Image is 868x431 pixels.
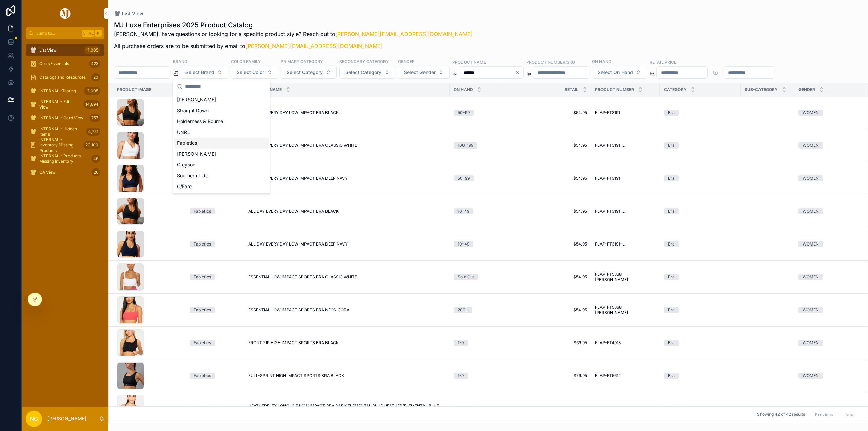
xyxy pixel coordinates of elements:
[26,125,104,138] a: INTERNAL - Hidden Items4,751
[82,30,94,37] span: Ctrl
[668,340,675,346] div: Bra
[505,143,587,148] a: $54.95
[26,112,104,124] a: INTERNAL - Card View757
[505,241,587,247] a: $54.95
[505,373,587,378] span: $79.95
[454,340,496,346] a: 1-9
[454,110,496,116] a: 50-99
[505,406,587,411] a: $49.95
[248,340,446,346] a: FRONT ZIP HIGH IMPACT SPORTS BRA BLACK
[248,176,348,181] span: ALL DAY EVERY DAY LOW IMPACT BRA DEEP NAVY
[798,87,815,92] span: Gender
[668,208,675,214] div: Bra
[803,175,819,181] div: WOMEN
[454,208,496,214] a: 10-49
[91,155,100,163] div: 46
[84,46,100,54] div: 11,005
[114,42,473,50] p: All purchase orders are to be submitted by email to
[664,406,736,412] a: Bra
[595,110,656,115] a: FLAP-FT3191
[174,105,269,116] div: Straight Down
[194,208,211,214] div: Fabletics
[595,241,656,247] a: FLAP-FT3191-L
[26,153,104,165] a: INTERNAL - Products Missing Inventory46
[248,403,446,414] a: HEATHERFLEX LONGLINE LOW IMPACT BRA DARK ELEMENTAL BLUE HEATHER/ELEMENTAL BLUE HEATHER
[664,340,736,346] a: Bra
[39,99,81,110] span: INTERNAL - Edit View
[339,66,395,79] button: Select Button
[595,176,656,181] a: FLAP-FT3191
[174,149,269,159] div: [PERSON_NAME]
[248,274,446,280] a: ESSENTIAL LOW IMPACT SPORTS BRA CLASSIC WHITE
[458,406,469,412] div: 10-49
[592,58,611,64] label: On Hand
[194,406,211,412] div: Fabletics
[398,66,450,79] button: Select Button
[664,274,736,280] a: Bra
[458,175,470,181] div: 50-99
[664,208,736,214] a: Bra
[505,307,587,313] span: $54.95
[36,31,79,36] span: Jump to...
[595,87,634,92] span: Product Number
[248,209,339,214] span: ALL DAY EVERY DAY LOW IMPACT BRA BLACK
[505,274,587,280] span: $54.95
[190,307,240,313] a: Fabletics
[59,8,72,19] img: App logo
[595,340,621,346] span: FLAP-FT4913
[664,373,736,379] a: Bra
[190,373,240,379] a: Fabletics
[803,307,819,313] div: WOMEN
[454,142,496,149] a: 100-199
[595,176,620,181] span: FLAP-FT3191
[664,241,736,247] a: Bra
[83,100,100,109] div: 14,894
[454,241,496,247] a: 10-49
[458,110,470,116] div: 50-99
[595,272,656,282] a: FLAP-FT5868-[PERSON_NAME]
[595,406,656,411] a: FLAP-FT5901
[458,274,474,280] div: Sold Out
[174,170,269,181] div: Southern Tide
[96,31,101,36] span: K
[595,110,620,115] span: FLAP-FT3191
[803,241,819,247] div: WOMEN
[83,141,100,149] div: 20,100
[668,241,675,247] div: Bra
[190,274,240,280] a: Fabletics
[458,241,469,247] div: 10-49
[39,153,88,164] span: INTERNAL - Products Missing Inventory
[194,274,211,280] div: Fabletics
[664,142,736,149] a: Bra
[194,373,211,379] div: Fabletics
[174,159,269,170] div: Greyson
[757,412,805,417] span: Showing 42 of 42 results
[114,30,473,38] p: [PERSON_NAME], have questions or looking for a specific product style? Reach out to
[248,307,446,313] a: ESSENTIAL LOW IMPACT SPORTS BRA NEON CORAL
[803,110,819,116] div: WOMEN
[668,406,675,412] div: Bra
[505,176,587,181] a: $54.95
[22,39,108,187] div: scrollable content
[30,415,38,423] span: NG
[26,44,104,56] a: List View11,005
[84,87,100,95] div: 11,005
[668,307,675,313] div: Bra
[803,274,819,280] div: WOMEN
[248,307,352,313] span: ESSENTIAL LOW IMPACT SPORTS BRA NEON CORAL
[745,87,778,92] span: Sub-Category
[248,373,344,378] span: FULL-SPRINT HIGH IMPACT SPORTS BRA BLACK
[650,59,676,65] label: Retail Price
[505,110,587,115] span: $54.95
[595,143,656,148] a: FLAP-FT3191-L
[248,340,339,346] span: FRONT ZIP HIGH IMPACT SPORTS BRA BLACK
[505,340,587,346] a: $69.95
[248,274,357,280] span: ESSENTIAL LOW IMPACT SPORTS BRA CLASSIC WHITE
[595,209,656,214] a: FLAP-FT3191-L
[595,406,621,411] span: FLAP-FT5901
[26,58,104,70] a: Core/Essentials423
